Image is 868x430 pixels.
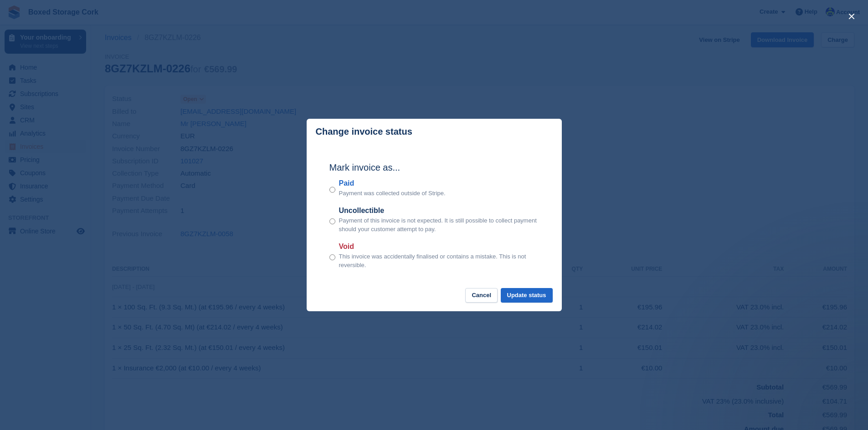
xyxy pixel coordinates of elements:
button: Cancel [465,288,498,303]
p: Payment of this invoice is not expected. It is still possible to collect payment should your cust... [339,216,539,234]
p: Payment was collected outside of Stripe. [339,189,446,198]
label: Uncollectible [339,205,539,216]
label: Void [339,241,539,252]
button: close [844,9,859,24]
h2: Mark invoice as... [329,161,539,174]
label: Paid [339,178,446,189]
button: Update status [501,288,553,303]
p: Change invoice status [316,126,412,137]
p: This invoice was accidentally finalised or contains a mistake. This is not reversible. [339,252,539,270]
